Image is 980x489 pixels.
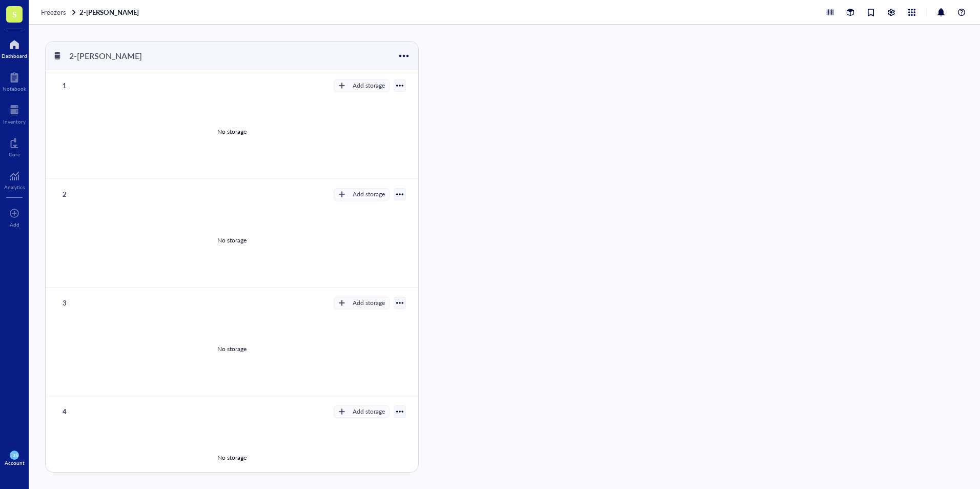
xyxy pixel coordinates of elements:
[2,36,27,59] a: Dashboard
[5,460,25,466] div: Account
[58,78,119,93] div: 1
[79,8,141,17] a: 2-[PERSON_NAME]
[58,187,119,201] div: 2
[217,453,247,462] div: No storage
[4,184,25,190] div: Analytics
[9,135,20,157] a: Core
[217,236,247,245] div: No storage
[353,407,385,416] div: Add storage
[353,190,385,199] div: Add storage
[217,127,247,136] div: No storage
[353,81,385,90] div: Add storage
[353,298,385,308] div: Add storage
[11,452,18,458] span: DS
[334,79,390,92] button: Add storage
[3,102,26,125] a: Inventory
[217,344,247,354] div: No storage
[2,53,27,59] div: Dashboard
[10,221,19,228] div: Add
[58,404,119,419] div: 4
[65,47,147,65] div: 2-[PERSON_NAME]
[3,69,26,92] a: Notebook
[4,168,25,190] a: Analytics
[3,118,26,125] div: Inventory
[41,7,66,17] span: Freezers
[41,8,77,17] a: Freezers
[9,151,20,157] div: Core
[334,188,390,200] button: Add storage
[334,297,390,309] button: Add storage
[334,405,390,418] button: Add storage
[58,296,119,310] div: 3
[12,8,17,21] span: S
[3,86,26,92] div: Notebook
